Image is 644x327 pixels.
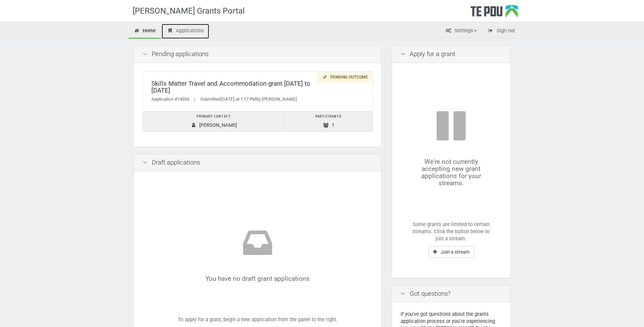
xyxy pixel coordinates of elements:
[143,111,285,132] td: [PERSON_NAME]
[151,80,364,94] div: Skills Matter Travel and Accommodation grant [DATE] to [DATE]
[162,24,209,39] a: Applications
[471,5,518,22] div: Te Pou Logo
[151,96,364,103] div: Application #14334 Submitted by [PERSON_NAME]
[428,246,474,258] button: Join a stream
[189,97,200,102] span: |
[412,221,490,243] p: Some grants are limited to certain streams. Click the button below to join a stream.
[134,154,381,171] div: Draft applications
[288,113,369,120] div: Participants
[392,286,510,303] div: Got questions?
[285,111,372,132] td: 1
[482,24,520,39] a: Sign out
[163,226,352,282] div: You have no draft grant applications
[221,97,256,102] span: [DATE] at 1:17 PM
[440,24,482,39] a: Settings
[318,72,372,83] div: Pending outcome
[129,24,161,39] a: Home
[412,109,490,187] div: We're not currently accepting new grant applications for your streams.
[146,113,281,120] div: Primary contact
[392,46,510,63] div: Apply for a grant
[134,46,381,63] div: Pending applications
